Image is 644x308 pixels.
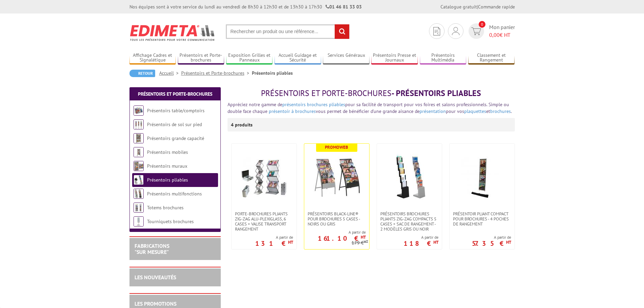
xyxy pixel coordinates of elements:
[159,70,181,76] a: Accueil
[377,211,442,232] a: Présentoirs brochures pliants Zig-Zag compacts 5 cases + sac de rangement - 2 Modèles Gris ou Noir
[226,52,273,64] a: Exposition Grilles et Panneaux
[226,24,350,39] input: Rechercher un produit ou une référence...
[467,23,515,39] a: devis rapide 0 Mon panier 0,00€ HT
[468,52,515,64] a: Classement et Rangement
[134,105,144,116] img: Présentoirs table/comptoirs
[304,211,369,227] a: Présentoirs Black-Line® pour brochures 5 Cases - Noirs ou Gris
[178,52,224,64] a: Présentoirs et Porte-brochures
[147,205,184,211] a: Totems brochures
[471,27,481,35] img: devis rapide
[129,20,216,45] img: Edimeta
[255,241,293,245] p: 131 €
[371,52,418,64] a: Présentoirs Presse et Journaux
[129,3,362,10] div: Nos équipes sont à votre service du lundi au vendredi de 8h30 à 12h30 et de 13h30 à 17h30
[361,234,366,240] sup: HT
[129,70,155,77] a: Retour
[478,4,515,10] a: Commande rapide
[135,300,176,307] a: LES PROMOTIONS
[479,21,485,28] span: 0
[458,154,506,201] img: Présentoir pliant compact pour brochures - 4 poches de rangement
[506,239,511,245] sup: HT
[304,230,366,235] span: A partir de
[490,108,511,114] a: brochures
[452,27,459,35] img: devis rapide
[147,218,194,224] a: Tourniquets brochures
[147,163,187,169] a: Présentoirs muraux
[404,241,438,245] p: 118 €
[181,70,252,76] a: Présentoirs et Porte-brochures
[472,241,511,245] p: 57.35 €
[440,4,477,10] a: Catalogue gratuit
[450,211,515,227] a: Présentoir pliant compact pour brochures - 4 poches de rangement
[147,191,202,197] a: Présentoirs multifonctions
[147,149,188,155] a: Présentoirs mobiles
[228,89,515,98] h1: - Présentoirs pliables
[134,119,144,129] img: Présentoirs de sol sur pied
[134,147,144,157] img: Présentoirs mobiles
[420,52,467,64] a: Présentoirs Multimédia
[318,236,366,240] p: 161.10 €
[240,154,288,201] img: Porte-Brochures pliants ZIG-ZAG Alu-Plexiglass, 6 cases + valise transport rangement
[147,121,202,127] a: Présentoirs de sol sur pied
[453,211,511,227] span: Présentoir pliant compact pour brochures - 4 poches de rangement
[147,135,204,141] a: Présentoirs grande capacité
[282,101,345,108] a: présentoirs brochures pliables
[261,88,391,98] span: Présentoirs et Porte-brochures
[325,144,348,150] b: Promoweb
[255,235,293,240] span: A partir de
[433,27,440,35] img: devis rapide
[323,52,369,64] a: Services Généraux
[472,235,511,240] span: A partir de
[135,274,176,281] a: LES NOUVEAUTÉS
[313,154,360,201] img: Présentoirs Black-Line® pour brochures 5 Cases - Noirs ou Gris
[231,118,256,132] p: 4 produits
[134,216,144,227] img: Tourniquets brochures
[364,239,368,244] sup: HT
[489,31,500,38] span: 0,00
[489,23,515,39] span: Mon panier
[135,242,169,255] a: FABRICATIONS"Sur Mesure"
[232,211,296,232] a: Porte-Brochures pliants ZIG-ZAG Alu-Plexiglass, 6 cases + valise transport rangement
[380,211,438,232] span: Présentoirs brochures pliants Zig-Zag compacts 5 cases + sac de rangement - 2 Modèles Gris ou Noir
[147,177,188,183] a: Présentoirs pliables
[440,3,515,10] div: |
[326,4,362,10] strong: 01 46 81 33 03
[404,235,438,240] span: A partir de
[235,211,293,232] span: Porte-Brochures pliants ZIG-ZAG Alu-Plexiglass, 6 cases + valise transport rangement
[386,154,433,201] img: Présentoirs brochures pliants Zig-Zag compacts 5 cases + sac de rangement - 2 Modèles Gris ou Noir
[228,101,512,114] font: Appréciez notre gamme de pour sa facilité de transport pour vos foires et salons professionnels. ...
[275,52,321,64] a: Accueil Guidage et Sécurité
[134,133,144,143] img: Présentoirs grande capacité
[134,189,144,199] img: Présentoirs multifonctions
[269,108,316,114] a: présentoir à brochures
[134,175,144,185] img: Présentoirs pliables
[134,161,144,171] img: Présentoirs muraux
[352,240,368,245] p: 179 €
[308,211,366,227] span: Présentoirs Black-Line® pour brochures 5 Cases - Noirs ou Gris
[288,239,293,245] sup: HT
[489,31,515,39] span: € HT
[252,70,293,76] li: Présentoirs pliables
[433,239,438,245] sup: HT
[129,52,176,64] a: Affichage Cadres et Signalétique
[147,108,205,114] a: Présentoirs table/comptoirs
[138,91,212,97] a: Présentoirs et Porte-brochures
[134,203,144,213] img: Totems brochures
[335,24,349,39] input: rechercher
[464,108,486,114] a: plaquettes
[420,108,446,114] a: présentation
